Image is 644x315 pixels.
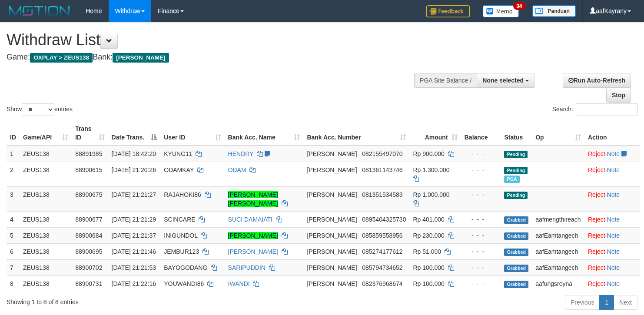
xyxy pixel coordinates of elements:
[465,190,498,199] div: - - -
[584,227,640,243] td: ·
[7,211,20,227] td: 4
[75,232,102,239] span: 88900684
[607,280,620,287] a: Note
[307,191,357,198] span: [PERSON_NAME]
[588,216,605,223] a: Reject
[413,216,444,223] span: Rp 401.000
[362,280,402,287] span: Copy 082376968674 to clipboard
[112,166,156,173] span: [DATE] 21:20:26
[426,5,470,17] img: Feedback.jpg
[584,243,640,259] td: ·
[552,103,637,116] label: Search:
[72,121,108,146] th: Trans ID: activate to sort column ascending
[75,166,102,173] span: 88900615
[30,53,93,63] span: OXPLAY > ZEUS138
[584,146,640,162] td: ·
[7,162,20,186] td: 2
[7,275,20,292] td: 8
[465,263,498,272] div: - - -
[164,232,197,239] span: INIGUNDOL
[164,280,204,287] span: YOUWANDI86
[413,166,449,173] span: Rp 1.300.000
[584,275,640,292] td: ·
[607,248,620,255] a: Note
[7,121,20,146] th: ID
[532,5,576,17] img: panduan.png
[75,150,102,157] span: 88891985
[20,146,72,162] td: ZEUS138
[504,151,528,158] span: Pending
[584,121,640,146] th: Action
[112,232,156,239] span: [DATE] 21:21:37
[465,166,498,174] div: - - -
[501,121,532,146] th: Status
[584,259,640,275] td: ·
[164,150,192,157] span: KYUNG11
[75,191,102,198] span: 88900675
[164,216,195,223] span: SCINCARE
[465,215,498,224] div: - - -
[7,186,20,211] td: 3
[362,191,402,198] span: Copy 081351534583 to clipboard
[532,211,584,227] td: aafmengthireach
[483,5,519,17] img: Button%20Memo.svg
[588,166,605,173] a: Reject
[362,216,406,223] span: Copy 0895404325730 to clipboard
[75,216,102,223] span: 88900677
[20,275,72,292] td: ZEUS138
[588,191,605,198] a: Reject
[75,248,102,255] span: 88900695
[607,166,620,173] a: Note
[409,121,461,146] th: Amount: activate to sort column ascending
[482,77,524,84] span: None selected
[477,73,534,88] button: None selected
[504,176,519,183] span: Marked by aafchomsokheang
[20,186,72,211] td: ZEUS138
[307,150,357,157] span: [PERSON_NAME]
[307,280,357,287] span: [PERSON_NAME]
[576,103,637,116] input: Search:
[20,227,72,243] td: ZEUS138
[413,280,444,287] span: Rp 100.000
[112,216,156,223] span: [DATE] 21:21:29
[504,265,528,272] span: Grabbed
[20,211,72,227] td: ZEUS138
[303,121,409,146] th: Bank Acc. Number: activate to sort column ascending
[7,294,262,306] div: Showing 1 to 8 of 8 entries
[607,232,620,239] a: Note
[614,295,637,310] a: Next
[413,264,444,271] span: Rp 100.000
[75,264,102,271] span: 88900702
[588,280,605,287] a: Reject
[504,192,528,199] span: Pending
[307,264,357,271] span: [PERSON_NAME]
[7,227,20,243] td: 5
[228,232,278,239] a: [PERSON_NAME]
[607,150,620,157] a: Note
[20,259,72,275] td: ZEUS138
[228,280,250,287] a: IWANDI
[504,281,528,288] span: Grabbed
[413,191,449,198] span: Rp 1.000.000
[413,248,441,255] span: Rp 51.000
[307,166,357,173] span: [PERSON_NAME]
[584,211,640,227] td: ·
[607,191,620,198] a: Note
[362,166,402,173] span: Copy 081361143746 to clipboard
[607,264,620,271] a: Note
[228,216,272,223] a: SUCI DAMAIATI
[504,249,528,256] span: Grabbed
[532,275,584,292] td: aafungsreyna
[7,259,20,275] td: 7
[112,248,156,255] span: [DATE] 21:21:46
[504,232,528,240] span: Grabbed
[228,191,278,207] a: [PERSON_NAME] [PERSON_NAME]
[362,264,402,271] span: Copy 085794734652 to clipboard
[362,150,402,157] span: Copy 082155497070 to clipboard
[7,243,20,259] td: 6
[112,264,156,271] span: [DATE] 21:21:53
[228,150,254,157] a: HENDRY
[164,166,194,173] span: ODAMKAY
[228,248,278,255] a: [PERSON_NAME]
[160,121,224,146] th: User ID: activate to sort column ascending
